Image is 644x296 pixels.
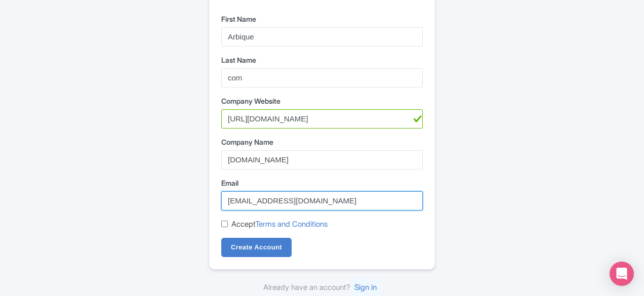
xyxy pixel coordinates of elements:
input: username@example.com [221,191,423,210]
div: Open Intercom Messenger [610,262,634,286]
label: Company Website [221,96,423,106]
input: Create Account [221,238,292,257]
label: Email [221,178,423,188]
label: Company Name [221,137,423,147]
a: Terms and Conditions [255,219,328,229]
label: First Name [221,14,423,24]
a: Sign in [350,278,381,296]
label: Last Name [221,55,423,65]
label: Accept [231,219,328,230]
input: example.com [221,109,423,129]
div: Already have an account? [209,282,435,293]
